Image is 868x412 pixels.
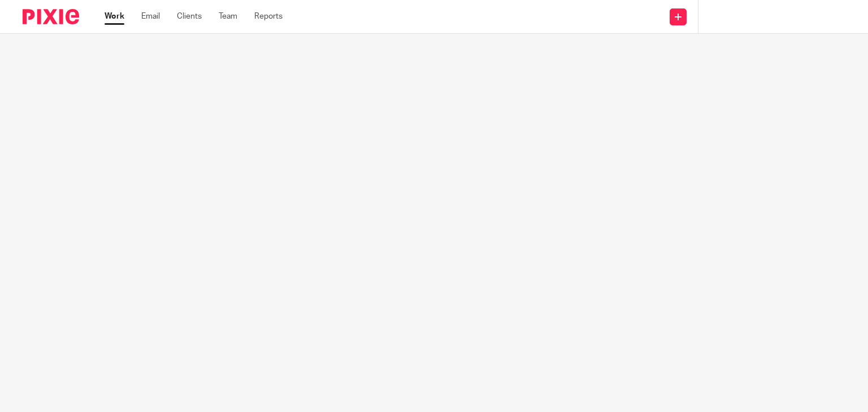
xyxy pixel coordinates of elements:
a: Reports [254,11,283,22]
a: Clients [177,11,202,22]
a: Work [105,11,124,22]
a: Team [219,11,237,22]
a: Email [141,11,160,22]
img: Pixie [23,9,79,24]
